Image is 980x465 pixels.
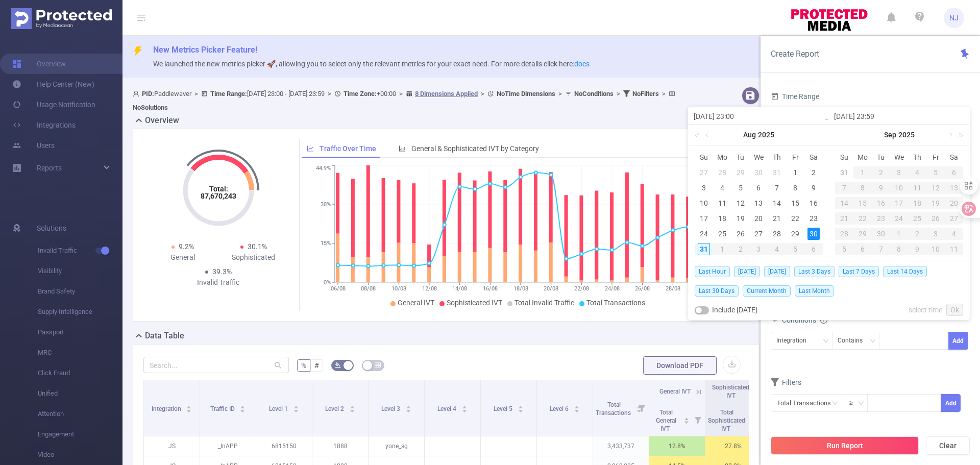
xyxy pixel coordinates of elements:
[908,150,926,165] th: Thu
[698,243,710,255] div: 31
[908,226,926,241] td: October 2, 2025
[38,240,122,261] span: Invalid Traffic
[945,180,963,195] td: September 13, 2025
[908,228,926,240] div: 2
[321,240,331,247] tspan: 15%
[786,243,804,255] div: 5
[890,195,909,211] td: September 17, 2025
[853,241,872,257] td: October 6, 2025
[945,241,963,257] td: October 11, 2025
[946,304,963,316] a: Ok
[807,166,820,179] div: 2
[835,195,853,211] td: September 14, 2025
[945,165,963,180] td: September 6, 2025
[344,90,377,97] b: Time Zone:
[945,182,963,194] div: 13
[768,153,786,162] span: Th
[789,228,801,240] div: 29
[218,252,289,263] div: Sophisticated
[148,252,218,263] div: General
[38,261,122,281] span: Visibility
[37,158,62,178] a: Reports
[12,94,95,115] a: Usage Notification
[853,165,872,180] td: September 1, 2025
[153,45,257,55] span: New Metrics Picker Feature!
[478,90,487,97] span: >
[786,153,804,162] span: Fr
[713,150,731,165] th: Mon
[635,285,650,292] tspan: 26/08
[391,285,406,292] tspan: 10/08
[890,197,909,209] div: 17
[926,182,945,194] div: 12
[695,211,713,226] td: August 17, 2025
[908,153,926,162] span: Th
[909,300,942,320] a: select time
[731,150,750,165] th: Tue
[210,90,247,97] b: Time Range:
[752,166,765,179] div: 30
[38,342,122,363] span: MRC
[786,226,804,241] td: August 29, 2025
[807,212,820,225] div: 23
[890,150,909,165] th: Wed
[835,243,853,255] div: 5
[614,90,623,97] span: >
[716,166,728,179] div: 28
[926,226,945,241] td: October 3, 2025
[422,285,436,292] tspan: 12/08
[734,182,747,194] div: 5
[949,8,959,28] span: NJ
[452,285,467,292] tspan: 14/08
[771,92,819,101] span: Time Range
[37,218,66,238] span: Solutions
[768,241,786,257] td: September 4, 2025
[752,182,765,194] div: 6
[948,332,968,350] button: Add
[716,197,728,209] div: 11
[555,90,565,97] span: >
[734,212,747,225] div: 19
[415,90,478,97] u: 8 Dimensions Applied
[789,182,801,194] div: 8
[945,150,963,165] th: Sat
[786,241,804,257] td: September 5, 2025
[716,212,728,225] div: 18
[320,144,376,153] span: Traffic Over Time
[853,226,872,241] td: September 29, 2025
[396,90,406,97] span: >
[804,226,823,241] td: August 30, 2025
[926,228,945,240] div: 3
[804,243,823,255] div: 6
[695,226,713,241] td: August 24, 2025
[883,125,897,145] a: Sep
[890,165,909,180] td: September 3, 2025
[945,153,963,162] span: Sa
[771,182,783,194] div: 7
[750,165,768,180] td: July 30, 2025
[153,60,590,68] span: We launched the new metrics picker 🚀, allowing you to select only the relevant metrics for your e...
[38,424,122,445] span: Engagement
[37,164,62,172] span: Reports
[776,332,814,349] div: Integration
[834,110,964,123] input: End date
[807,228,820,240] div: 30
[399,145,406,152] i: icon: bar-chart
[789,197,801,209] div: 15
[574,60,590,68] a: docs
[794,266,835,277] span: Last 3 Days
[853,212,872,225] div: 22
[804,153,823,162] span: Sa
[872,241,890,257] td: October 7, 2025
[926,197,945,209] div: 19
[853,153,872,162] span: Mo
[752,197,765,209] div: 13
[142,90,154,97] b: PID:
[835,228,853,240] div: 28
[872,212,890,225] div: 23
[835,226,853,241] td: September 28, 2025
[945,228,963,240] div: 4
[179,242,194,251] span: 9.2%
[695,241,713,257] td: August 31, 2025
[908,211,926,226] td: September 25, 2025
